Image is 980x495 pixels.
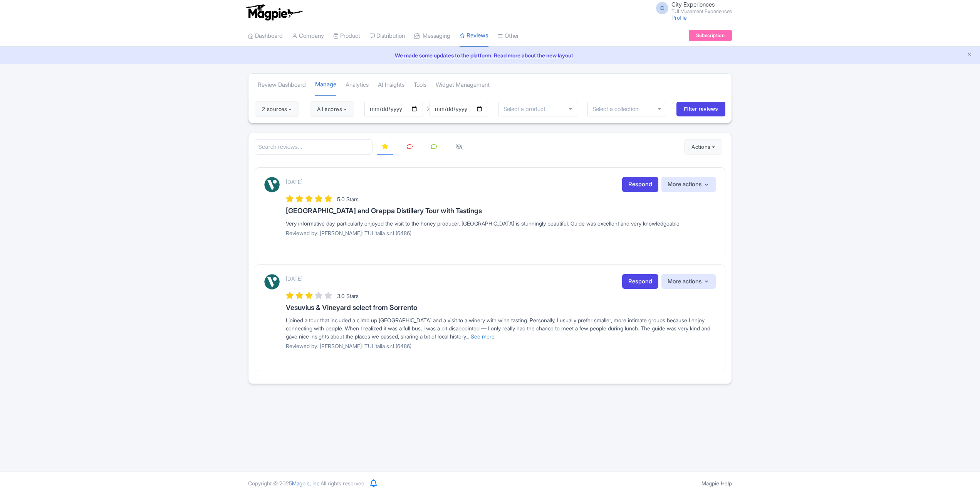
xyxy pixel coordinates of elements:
a: We made some updates to the platform. Read more about the new layout [5,51,975,59]
a: Reviews [460,25,488,47]
div: I joined a tour that included a climb up [GEOGRAPHIC_DATA] and a visit to a winery with wine tast... [286,316,716,340]
a: Manage [315,74,336,96]
button: Actions [684,139,722,155]
a: Other [498,25,519,47]
a: Dashboard [248,25,283,47]
button: More actions [661,274,716,289]
span: City Experiences [671,1,715,8]
img: Viator Logo [264,274,280,290]
a: Profile [671,14,687,21]
a: Review Dashboard [258,74,306,96]
a: C City Experiences TUI Musement Experiences [651,2,732,14]
button: All scores [310,101,354,117]
a: Distribution [369,25,405,47]
small: TUI Musement Experiences [671,9,732,14]
input: Filter reviews [676,102,725,116]
a: Analytics [346,74,369,96]
a: Magpie Help [701,480,732,487]
div: Copyright © 2025 All rights reserved. [243,479,370,487]
p: Reviewed by: [PERSON_NAME]: TUI italia s.r.l (6486) [286,342,716,350]
input: Select a collection [592,106,644,113]
div: Very informative day, particularly enjoyed the visit to the honey producer. [GEOGRAPHIC_DATA] is ... [286,219,716,227]
a: Messaging [414,25,450,47]
input: Search reviews... [255,139,373,155]
button: More actions [661,177,716,192]
span: 5.0 Stars [337,196,359,202]
a: Company [292,25,324,47]
a: Product [333,25,360,47]
h3: Vesuvius & Vineyard select from Sorrento [286,304,716,311]
a: Widget Management [436,74,490,96]
a: Respond [622,274,658,289]
p: [DATE] [286,178,302,186]
input: Select a product [503,106,550,113]
span: 3.0 Stars [337,293,359,299]
a: AI Insights [378,74,404,96]
img: logo-ab69f6fb50320c5b225c76a69d11143b.png [244,4,304,21]
a: Respond [622,177,658,192]
span: C [656,2,668,14]
span: Magpie, Inc. [292,480,321,487]
button: Close announcement [967,51,972,59]
a: Tools [414,74,426,96]
button: 2 sources [255,101,299,117]
a: Subscription [689,30,732,41]
img: Viator Logo [264,177,280,192]
a: ... See more [466,333,495,340]
p: [DATE] [286,274,302,283]
h3: [GEOGRAPHIC_DATA] and Grappa Distillery Tour with Tastings [286,207,716,215]
p: Reviewed by: [PERSON_NAME]: TUI italia s.r.l (6486) [286,229,716,237]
